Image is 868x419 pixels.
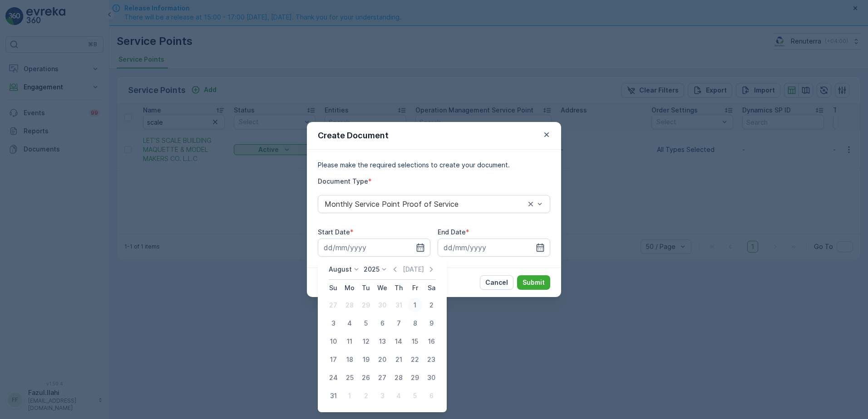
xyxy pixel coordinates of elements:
[318,239,430,257] input: dd/mm/yyyy
[517,275,550,290] button: Submit
[342,334,357,349] div: 11
[326,389,340,403] div: 31
[375,370,390,385] div: 27
[364,265,380,274] p: 2025
[358,280,374,296] th: Tuesday
[318,161,550,170] p: Please make the required selections to create your document.
[391,370,406,385] div: 28
[424,352,439,367] div: 23
[359,334,373,349] div: 12
[359,370,373,385] div: 26
[407,280,423,296] th: Friday
[391,389,406,403] div: 4
[523,278,545,287] p: Submit
[391,316,406,331] div: 7
[342,298,357,312] div: 28
[424,316,439,331] div: 9
[408,370,422,385] div: 29
[408,389,422,403] div: 5
[375,389,390,403] div: 3
[480,275,513,290] button: Cancel
[326,370,340,385] div: 24
[424,389,439,403] div: 6
[424,334,439,349] div: 16
[318,228,350,236] label: Start Date
[408,316,422,331] div: 8
[424,298,439,312] div: 2
[408,352,422,367] div: 22
[326,334,340,349] div: 10
[318,129,389,142] p: Create Document
[342,389,357,403] div: 1
[375,298,390,312] div: 30
[359,316,373,331] div: 5
[342,316,357,331] div: 4
[438,228,466,236] label: End Date
[341,280,358,296] th: Monday
[391,334,406,349] div: 14
[390,280,407,296] th: Thursday
[408,298,422,312] div: 1
[424,370,439,385] div: 30
[403,265,424,274] p: [DATE]
[359,389,373,403] div: 2
[325,280,341,296] th: Sunday
[375,316,390,331] div: 6
[375,352,390,367] div: 20
[391,298,406,312] div: 31
[359,352,373,367] div: 19
[326,298,340,312] div: 27
[485,278,508,287] p: Cancel
[438,239,550,257] input: dd/mm/yyyy
[342,370,357,385] div: 25
[326,352,340,367] div: 17
[329,265,352,274] p: August
[391,352,406,367] div: 21
[318,177,368,185] label: Document Type
[423,280,439,296] th: Saturday
[374,280,390,296] th: Wednesday
[375,334,390,349] div: 13
[359,298,373,312] div: 29
[326,316,340,331] div: 3
[408,334,422,349] div: 15
[342,352,357,367] div: 18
